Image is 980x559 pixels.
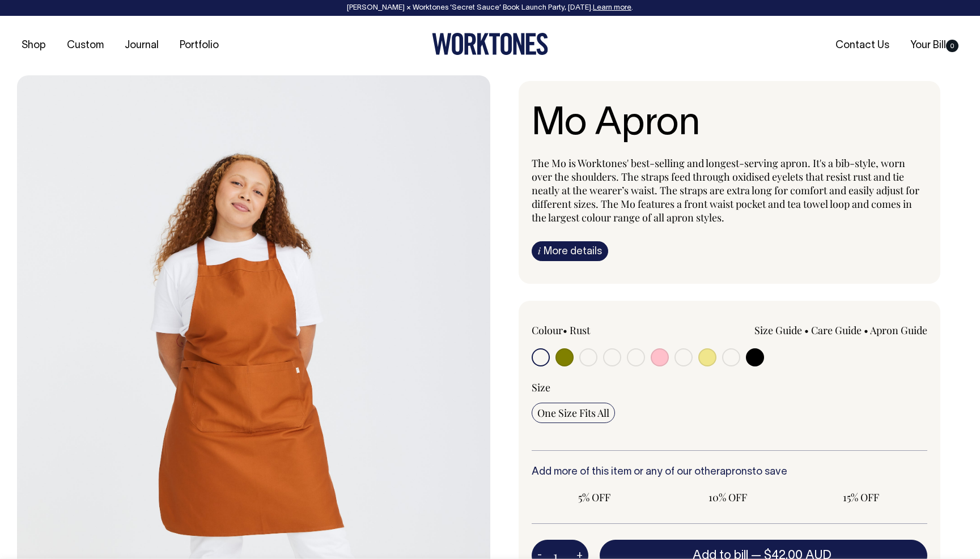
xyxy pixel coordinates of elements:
[570,323,590,337] label: Rust
[532,323,690,337] div: Colour
[175,36,223,55] a: Portfolio
[870,323,927,337] a: Apron Guide
[720,467,752,477] a: aprons
[17,36,50,55] a: Shop
[532,104,928,146] h1: Mo Apron
[538,245,541,257] span: i
[906,36,963,55] a: Your Bill0
[563,323,567,337] span: •
[946,40,958,52] span: 0
[864,323,868,337] span: •
[803,490,918,504] span: 15% OFF
[811,323,862,337] a: Care Guide
[593,5,631,11] a: Learn more
[120,36,163,55] a: Journal
[831,36,894,55] a: Contact Us
[532,467,928,478] h6: Add more of this item or any of our other to save
[754,323,802,337] a: Size Guide
[670,490,785,504] span: 10% OFF
[11,4,969,12] div: [PERSON_NAME] × Worktones ‘Secret Sauce’ Book Launch Party, [DATE]. .
[804,323,809,337] span: •
[664,487,791,507] input: 10% OFF
[532,381,928,394] div: Size
[62,36,108,55] a: Custom
[537,490,652,504] span: 5% OFF
[532,487,658,507] input: 5% OFF
[532,403,615,423] input: One Size Fits All
[537,406,609,420] span: One Size Fits All
[532,241,608,261] a: iMore details
[532,156,919,224] span: The Mo is Worktones' best-selling and longest-serving apron. It's a bib-style, worn over the shou...
[797,487,924,507] input: 15% OFF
